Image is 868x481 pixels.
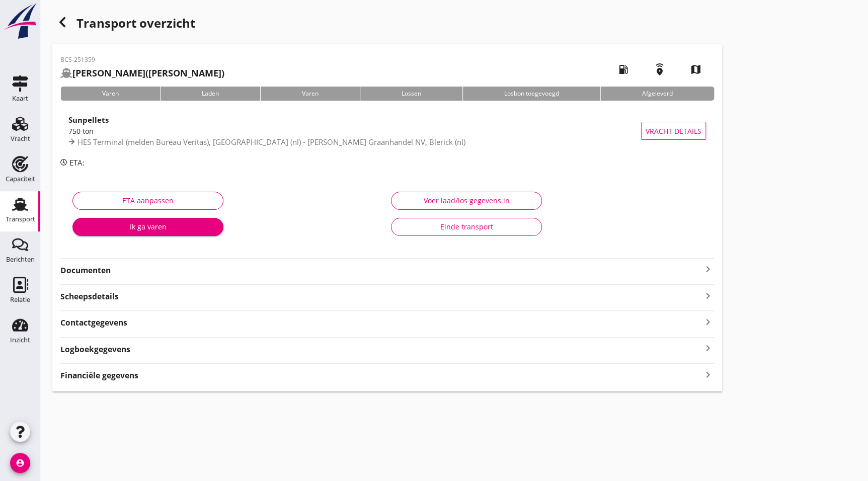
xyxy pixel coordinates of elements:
[60,344,130,355] strong: Logboekgegevens
[702,315,714,329] i: keyboard_arrow_right
[260,87,360,101] div: Varen
[68,115,109,125] strong: Sunpellets
[11,135,30,142] div: Vracht
[77,137,465,147] span: HES Terminal (melden Bureau Veritas), [GEOGRAPHIC_DATA] (nl) - [PERSON_NAME] Graanhandel NV, Bler...
[60,317,127,329] strong: Contactgegevens
[391,192,542,210] button: Voer laad/los gegevens in
[702,289,714,302] i: keyboard_arrow_right
[391,218,542,236] button: Einde transport
[72,192,223,210] button: ETA aanpassen
[60,291,119,302] strong: Scheepsdetails
[6,256,35,263] div: Berichten
[60,87,160,101] div: Varen
[360,87,462,101] div: Lossen
[60,109,714,153] a: Sunpellets750 tonHES Terminal (melden Bureau Veritas), [GEOGRAPHIC_DATA] (nl) - [PERSON_NAME] Gra...
[81,221,215,232] div: Ik ga varen
[682,55,710,84] i: map
[600,87,714,101] div: Afgeleverd
[702,368,714,381] i: keyboard_arrow_right
[52,12,722,36] div: Transport overzicht
[702,342,714,355] i: keyboard_arrow_right
[2,3,38,40] img: logo-small.a267ee39.svg
[646,126,701,136] span: Vracht details
[12,95,28,102] div: Kaart
[646,55,674,84] i: emergency_share
[68,126,641,136] div: 750 ton
[60,66,224,80] h2: ([PERSON_NAME])
[60,55,224,64] p: BCS-251359
[6,216,35,222] div: Transport
[72,218,223,236] button: Ik ga varen
[10,337,30,343] div: Inzicht
[72,67,145,79] strong: [PERSON_NAME]
[702,263,714,275] i: keyboard_arrow_right
[81,195,215,206] div: ETA aanpassen
[69,157,85,168] span: ETA:
[609,55,638,84] i: local_gas_station
[400,195,533,206] div: Voer laad/los gegevens in
[6,176,35,182] div: Capaciteit
[160,87,260,101] div: Laden
[60,265,702,276] strong: Documenten
[641,122,706,140] button: Vracht details
[400,221,533,232] div: Einde transport
[10,453,30,473] i: account_circle
[60,370,138,381] strong: Financiële gegevens
[462,87,600,101] div: Losbon toegevoegd
[10,296,30,303] div: Relatie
